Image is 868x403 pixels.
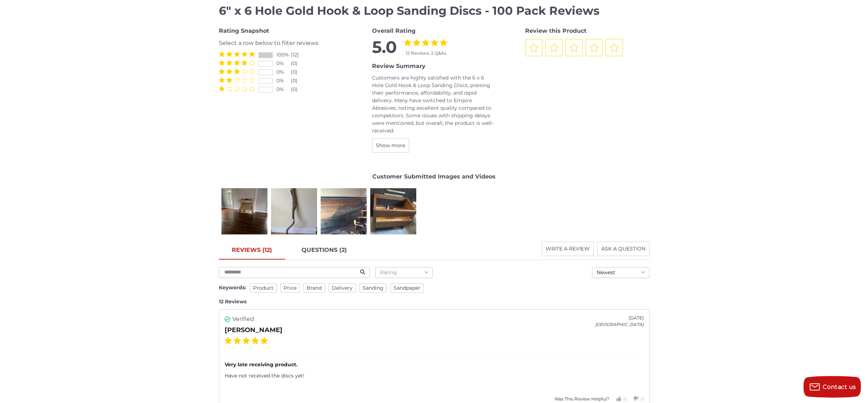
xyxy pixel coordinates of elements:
div: 0% [276,77,291,85]
label: 3 Stars [422,39,429,46]
label: 2 Stars [226,68,232,74]
label: 2 Stars [226,51,232,57]
span: Contact us [823,384,856,390]
label: 2 Stars [226,86,232,91]
div: Customer Submitted Images and Videos [219,172,649,181]
h4: 6" x 6 Hole Gold Hook & Loop Sanding Discs - 100 Pack Reviews [219,2,649,19]
div: 100% [276,51,291,59]
label: 5 Stars [440,39,447,46]
label: 2 Stars [226,60,232,65]
span: Keywords: [219,284,246,291]
div: [GEOGRAPHIC_DATA] [595,321,644,328]
button: Newest [592,267,649,278]
label: 2 Stars [234,337,241,344]
div: Overall Rating [372,27,496,35]
a: QUESTIONS (2) [289,241,360,259]
button: WRITE A REVIEW [542,241,594,256]
div: Rating Snapshot [219,27,343,35]
span: delivery [329,283,356,293]
label: 2 Stars [226,77,232,83]
span: , 2 Q&As [429,50,446,56]
span: Have not received the discs yet! [225,372,304,379]
span: Show more [376,142,405,149]
div: Very late receiving product. [225,361,644,368]
label: 5 Stars [249,77,255,83]
button: ASK A QUESTION [597,241,649,256]
div: Was This Review Helpful? [555,396,609,402]
div: (12) [291,51,305,59]
span: ASK A QUESTION [601,245,646,252]
div: [DATE] [595,315,644,321]
label: 1 Star [219,77,225,83]
div: Review Summary [372,62,496,71]
label: 2 Stars [413,39,420,46]
label: 3 Stars [234,51,240,57]
button: Rating [375,267,433,278]
label: 5 Stars [261,337,268,344]
span: Rating [380,269,397,276]
span: brand [303,283,325,293]
div: Select a row below to filter reviews [219,39,343,47]
label: 4 Stars [431,39,438,46]
label: 4 Stars [242,68,247,74]
span: product [250,283,277,293]
label: 5 Stars [249,68,255,74]
label: 5 Stars [249,51,255,57]
button: Show more [372,138,409,153]
span: 12 Reviews [406,50,429,56]
label: 4 Stars [252,337,259,344]
span: price [280,283,300,293]
div: 0% [276,86,291,93]
label: 3 Stars [234,86,240,91]
label: 3 Stars [234,60,240,65]
span: 0 [641,396,644,402]
label: 1 Star [219,86,225,91]
span: 0 [624,396,626,402]
label: 4 Stars [242,51,247,57]
div: Review this Product [525,27,649,35]
label: 3 Stars [243,337,250,344]
i: Verified user [225,316,230,322]
span: sandpaper [390,283,424,293]
label: 4 Stars [242,86,247,91]
label: 5 Stars [249,86,255,91]
div: (0) [291,68,305,76]
label: 4 Stars [242,60,247,65]
span: WRITE A REVIEW [546,245,590,252]
label: 1 Star [404,39,411,46]
span: sanding [359,283,387,293]
label: 4 Stars [242,77,247,83]
label: 1 Star [219,60,225,65]
label: 1 Star [219,51,225,57]
span: 5.0 [372,39,397,56]
span: Newest [597,269,615,276]
div: (0) [291,77,305,85]
div: 0% [276,68,291,76]
div: (0) [291,86,305,93]
div: [PERSON_NAME] [225,325,283,335]
label: 1 Star [225,337,232,344]
label: 3 Stars [234,68,240,74]
div: 12 Reviews [219,298,649,305]
div: (0) [291,60,305,67]
label: 5 Stars [249,60,255,65]
span: Verified [232,315,254,323]
a: REVIEWS (12) [219,241,285,259]
button: Contact us [803,376,861,398]
div: 0% [276,60,291,67]
label: 3 Stars [234,77,240,83]
div: Customers are highly satisfied with the 6 x 6 Hole Gold Hook & Loop Sanding Discs, praising their... [372,74,496,135]
label: 1 Star [219,68,225,74]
